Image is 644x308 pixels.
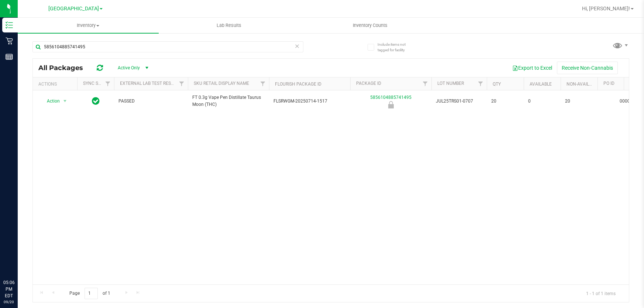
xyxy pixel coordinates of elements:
[120,81,178,86] a: External Lab Test Result
[349,101,433,108] div: Newly Received
[48,6,99,12] span: [GEOGRAPHIC_DATA]
[3,299,14,305] p: 09/20
[194,81,249,86] a: Sku Retail Display Name
[528,98,556,105] span: 0
[356,81,381,86] a: Package ID
[40,96,60,106] span: Action
[565,98,593,105] span: 20
[159,18,300,33] a: Lab Results
[207,22,251,29] span: Lab Results
[6,21,13,29] inline-svg: Inventory
[6,37,13,45] inline-svg: Retail
[192,94,265,108] span: FT 0.3g Vape Pen Distillate Taurus Moon (THC)
[507,62,557,74] button: Export to Excel
[3,279,14,299] p: 05:06 PM EDT
[530,82,552,87] a: Available
[557,62,618,74] button: Receive Non-Cannabis
[176,77,188,90] a: Filter
[38,64,90,72] span: All Packages
[295,41,300,51] span: Clear
[83,81,111,86] a: Sync Status
[6,53,13,60] inline-svg: Reports
[118,98,183,105] span: PASSED
[92,96,100,106] span: In Sync
[63,288,116,299] span: Page of 1
[343,22,397,29] span: Inventory Counts
[419,77,431,90] a: Filter
[257,77,269,90] a: Filter
[7,249,30,271] iframe: Resource center
[582,6,630,11] span: Hi, [PERSON_NAME]!
[580,288,621,299] span: 1 - 1 of 1 items
[370,95,411,100] a: 5856104885741495
[491,98,519,105] span: 20
[603,81,614,86] a: PO ID
[61,96,70,106] span: select
[85,288,98,299] input: 1
[493,82,501,87] a: Qty
[32,41,303,52] input: Search Package ID, Item Name, SKU, Lot or Part Number...
[18,22,159,29] span: Inventory
[275,82,321,87] a: Flourish Package ID
[38,82,74,87] div: Actions
[436,98,482,105] span: JUL25TRS01-0707
[300,18,441,33] a: Inventory Counts
[378,42,414,53] span: Include items not tagged for facility
[18,18,159,33] a: Inventory
[475,77,487,90] a: Filter
[273,98,346,105] span: FLSRWGM-20250714-1517
[620,98,640,104] a: 00001048
[566,82,599,87] a: Non-Available
[102,77,114,90] a: Filter
[437,81,464,86] a: Lot Number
